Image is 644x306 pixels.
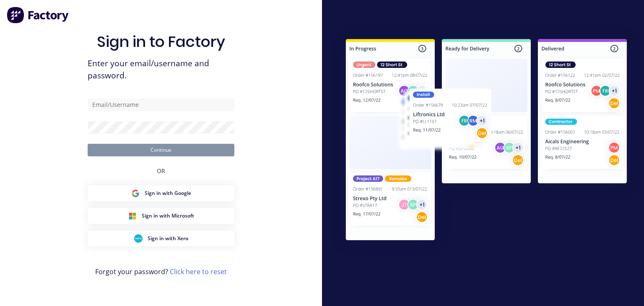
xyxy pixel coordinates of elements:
input: Email/Username [88,99,234,111]
button: Google Sign inSign in with Google [88,185,234,201]
img: Google Sign in [131,189,140,197]
span: Enter your email/username and password. [88,57,234,82]
a: Click here to reset [170,267,227,276]
span: Sign in with Google [145,189,191,197]
span: Forgot your password? [95,267,227,277]
button: Microsoft Sign inSign in with Microsoft [88,208,234,224]
img: Microsoft Sign in [128,212,137,220]
div: OR [157,156,165,185]
span: Sign in with Microsoft [142,212,194,220]
h1: Sign in to Factory [97,33,225,51]
span: Sign in with Xero [148,235,188,242]
img: Factory [7,7,70,23]
img: Xero Sign in [134,234,143,243]
button: Xero Sign inSign in with Xero [88,231,234,246]
button: Continue [88,144,234,156]
img: Sign in [329,23,644,259]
